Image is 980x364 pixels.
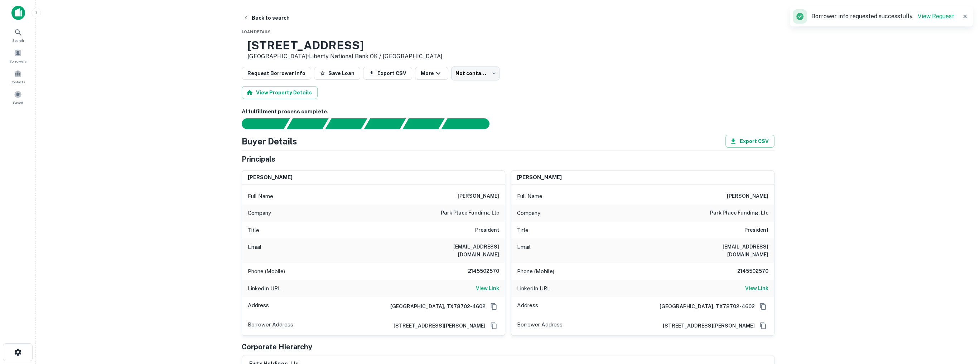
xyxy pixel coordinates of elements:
[727,192,768,201] h6: [PERSON_NAME]
[242,135,297,148] h4: Buyer Details
[517,284,550,293] p: LinkedIn URL
[248,209,271,217] p: Company
[451,67,499,80] div: Not contacted
[242,154,275,164] h5: Principals
[242,341,312,352] h5: Corporate Hierarchy
[517,209,540,217] p: Company
[248,226,259,235] p: Title
[811,12,954,21] p: Borrower info requested successfully.
[745,284,768,293] a: View Link
[458,192,499,201] h6: [PERSON_NAME]
[488,301,499,312] button: Copy Address
[725,135,774,148] button: Export CSV
[242,86,318,99] button: View Property Details
[309,53,443,60] a: Liberty National Bank OK / [GEOGRAPHIC_DATA]
[247,39,443,52] h3: [STREET_ADDRESS]
[248,243,261,259] p: Email
[364,118,406,129] div: Principals found, AI now looking for contact information...
[476,284,499,292] h6: View Link
[456,267,499,276] h6: 2145502570
[745,284,768,292] h6: View Link
[441,209,499,217] h6: park place funding, llc
[758,301,768,312] button: Copy Address
[12,38,24,43] span: Search
[2,25,34,45] a: Search
[710,209,768,217] h6: park place funding, llc
[13,100,23,105] span: Saved
[248,301,269,312] p: Address
[248,173,293,182] h6: [PERSON_NAME]
[517,243,531,259] p: Email
[388,322,486,330] a: [STREET_ADDRESS][PERSON_NAME]
[242,108,774,116] h6: AI fulfillment process complete.
[517,267,554,276] p: Phone (Mobile)
[758,320,768,331] button: Copy Address
[517,192,542,201] p: Full Name
[517,173,562,182] h6: [PERSON_NAME]
[488,320,499,331] button: Copy Address
[2,67,34,86] a: Contacts
[248,267,285,276] p: Phone (Mobile)
[517,320,563,331] p: Borrower Address
[654,302,755,310] h6: [GEOGRAPHIC_DATA], TX78702-4602
[11,79,25,85] span: Contacts
[11,6,25,20] img: capitalize-icon.png
[286,118,328,129] div: Your request is received and processing...
[517,226,528,235] p: Title
[475,226,499,235] h6: President
[248,192,273,201] p: Full Name
[314,67,360,80] button: Save Loan
[944,307,980,341] iframe: Chat Widget
[363,67,412,80] button: Export CSV
[248,284,281,293] p: LinkedIn URL
[744,226,768,235] h6: President
[918,13,954,20] a: View Request
[385,302,486,310] h6: [GEOGRAPHIC_DATA], TX78702-4602
[247,52,443,61] p: [GEOGRAPHIC_DATA] •
[725,267,768,276] h6: 2145502570
[402,118,444,129] div: Principals found, still searching for contact information. This may take time...
[9,58,26,64] span: Borrowers
[2,88,34,107] a: Saved
[248,320,293,331] p: Borrower Address
[2,46,34,65] a: Borrowers
[476,284,499,293] a: View Link
[517,301,538,312] p: Address
[413,243,499,259] h6: [EMAIL_ADDRESS][DOMAIN_NAME]
[233,118,287,129] div: Sending borrower request to AI...
[240,11,293,24] button: Back to search
[682,243,768,259] h6: [EMAIL_ADDRESS][DOMAIN_NAME]
[415,67,448,80] button: More
[657,322,755,330] a: [STREET_ADDRESS][PERSON_NAME]
[441,118,498,129] div: AI fulfillment process complete.
[242,30,271,34] span: Loan Details
[242,67,311,80] button: Request Borrower Info
[325,118,367,129] div: Documents found, AI parsing details...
